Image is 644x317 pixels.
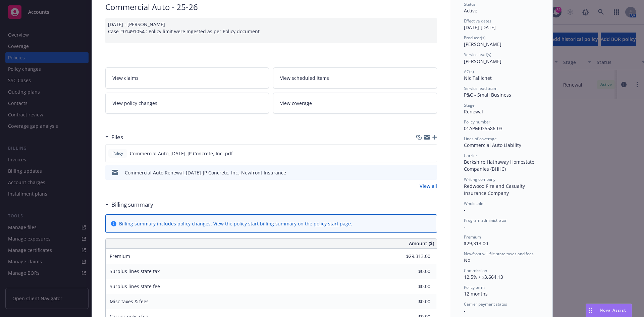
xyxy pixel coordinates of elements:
[418,169,423,176] button: download file
[464,223,466,230] span: -
[314,220,351,227] a: policy start page
[464,52,491,57] span: Service lead(s)
[105,133,123,142] div: Files
[428,150,434,157] button: preview file
[280,100,312,107] span: View coverage
[110,253,130,259] span: Premium
[464,69,474,74] span: AC(s)
[130,150,233,157] span: Commercial Auto_[DATE]_JP Concrete, Inc..pdf
[464,35,486,41] span: Producer(s)
[464,86,497,91] span: Service lead team
[464,176,495,182] span: Writing company
[464,125,502,131] span: 01APM035586-03
[417,150,423,157] button: download file
[105,67,269,89] a: View claims
[111,150,124,156] span: Policy
[464,119,490,125] span: Policy number
[464,153,477,158] span: Carrier
[105,18,437,43] div: [DATE] - [PERSON_NAME] Case #01491054 : Policy limit were Ingested as per Policy document
[464,240,488,247] span: $29,313.00
[464,1,476,7] span: Status
[428,169,434,176] button: preview file
[110,298,149,305] span: Misc taxes & fees
[600,307,626,313] span: Nova Assist
[464,274,503,280] span: 12.5% / $3,664.13
[464,257,470,263] span: No
[391,266,434,276] input: 0.00
[280,74,329,82] span: View scheduled items
[464,183,526,196] span: Redwood Fire and Casualty Insurance Company
[464,159,536,172] span: Berkshire Hathaway Homestate Companies (BHHC)
[464,41,501,47] span: [PERSON_NAME]
[464,75,492,81] span: Nic Tallichet
[464,290,488,297] span: 12 months
[464,301,507,307] span: Carrier payment status
[105,1,437,13] div: Commercial Auto - 25-26
[112,74,139,82] span: View claims
[110,283,160,289] span: Surplus lines state fee
[105,200,153,209] div: Billing summary
[464,102,475,108] span: Stage
[464,207,466,213] span: -
[464,251,534,257] span: Newfront will file state taxes and fees
[464,284,485,290] span: Policy term
[391,251,434,261] input: 0.00
[111,200,153,209] h3: Billing summary
[464,18,491,24] span: Effective dates
[391,281,434,292] input: 0.00
[464,217,507,223] span: Program administrator
[464,136,497,142] span: Lines of coverage
[464,108,483,115] span: Renewal
[464,18,539,31] div: [DATE] - [DATE]
[119,220,352,227] div: Billing summary includes policy changes. View the policy start billing summary on the .
[273,67,437,89] a: View scheduled items
[464,308,466,314] span: -
[112,100,157,107] span: View policy changes
[125,169,286,176] div: Commercial Auto Renewal_[DATE]_JP Concrete, Inc._Newfront Insurance
[464,201,485,206] span: Wholesaler
[105,93,269,114] a: View policy changes
[464,142,521,148] span: Commercial Auto Liability
[110,268,160,274] span: Surplus lines state tax
[586,304,632,317] button: Nova Assist
[464,268,487,273] span: Commission
[586,304,594,317] div: Drag to move
[391,297,434,307] input: 0.00
[464,58,501,64] span: [PERSON_NAME]
[420,182,437,190] a: View all
[464,92,511,98] span: P&C - Small Business
[464,234,481,240] span: Premium
[273,93,437,114] a: View coverage
[409,240,434,247] span: Amount ($)
[111,133,123,142] h3: Files
[464,7,477,14] span: Active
